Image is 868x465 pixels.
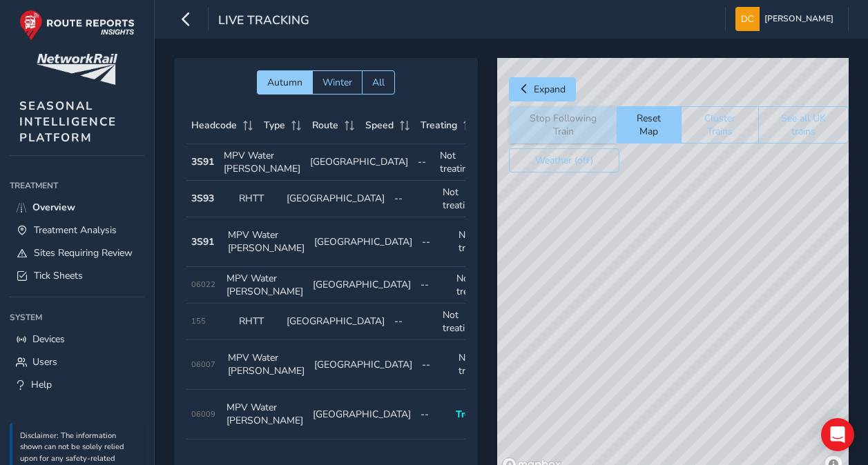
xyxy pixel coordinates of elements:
[191,279,215,290] span: 06022
[308,390,416,439] td: [GEOGRAPHIC_DATA]
[34,224,117,237] span: Treatment Analysis
[282,304,389,340] td: [GEOGRAPHIC_DATA]
[416,390,451,439] td: --
[19,98,117,146] span: SEASONAL INTELLIGENCE PLATFORM
[222,267,308,304] td: MPV Water [PERSON_NAME]
[735,7,838,31] button: [PERSON_NAME]
[223,340,309,390] td: MPV Water [PERSON_NAME]
[322,76,352,89] span: Winter
[10,175,144,196] div: Treatment
[509,148,619,172] button: Weather (off)
[218,12,309,31] span: Live Tracking
[10,307,144,328] div: System
[31,378,52,391] span: Help
[821,418,854,451] div: Open Intercom Messenger
[452,267,494,304] td: Not treating
[681,106,758,144] button: Cluster Trains
[312,70,362,95] button: Winter
[34,246,133,259] span: Sites Requiring Review
[10,373,144,396] a: Help
[191,235,214,248] strong: 3S91
[362,70,395,95] button: All
[222,390,308,439] td: MPV Water [PERSON_NAME]
[417,217,454,267] td: --
[10,328,144,350] a: Devices
[191,192,214,205] strong: 3S93
[389,181,437,217] td: --
[416,267,452,304] td: --
[417,340,454,390] td: --
[32,201,75,214] span: Overview
[454,217,496,267] td: Not treating
[305,144,413,181] td: [GEOGRAPHIC_DATA]
[10,264,144,287] a: Tick Sheets
[257,70,312,95] button: Autumn
[191,359,215,370] span: 06007
[435,144,478,181] td: Not treating
[509,77,576,101] button: Expand
[191,119,237,132] span: Headcode
[438,304,485,340] td: Not treating
[223,217,309,267] td: MPV Water [PERSON_NAME]
[308,267,416,304] td: [GEOGRAPHIC_DATA]
[735,7,760,31] img: diamond-layout
[456,408,493,421] span: Treating
[32,355,57,368] span: Users
[534,83,566,96] span: Expand
[365,119,394,132] span: Speed
[37,54,117,85] img: customer logo
[234,304,282,340] td: RHTT
[282,181,389,217] td: [GEOGRAPHIC_DATA]
[309,217,417,267] td: [GEOGRAPHIC_DATA]
[10,219,144,241] a: Treatment Analysis
[32,333,65,346] span: Devices
[191,409,215,419] span: 06009
[234,181,282,217] td: RHTT
[219,144,305,181] td: MPV Water [PERSON_NAME]
[267,76,302,89] span: Autumn
[413,144,435,181] td: --
[438,181,485,217] td: Not treating
[191,155,214,168] strong: 3S91
[454,340,496,390] td: Not treating
[34,269,83,282] span: Tick Sheets
[10,241,144,264] a: Sites Requiring Review
[764,7,833,31] span: [PERSON_NAME]
[191,316,206,326] span: 155
[309,340,417,390] td: [GEOGRAPHIC_DATA]
[264,119,285,132] span: Type
[389,304,437,340] td: --
[372,76,385,89] span: All
[19,10,135,41] img: rr logo
[758,106,849,144] button: See all UK trains
[10,196,144,219] a: Overview
[421,119,457,132] span: Treating
[312,119,338,132] span: Route
[617,106,681,144] button: Reset Map
[10,350,144,373] a: Users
